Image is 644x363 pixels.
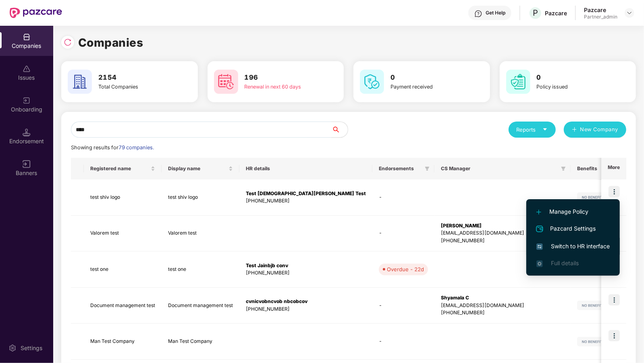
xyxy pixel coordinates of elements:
td: test one [162,252,239,288]
h1: Companies [78,34,143,52]
div: Policy issued [537,83,606,91]
button: search [331,122,348,138]
img: icon [609,186,620,197]
img: svg+xml;base64,PHN2ZyB4bWxucz0iaHR0cDovL3d3dy53My5vcmcvMjAwMC9zdmciIHdpZHRoPSI2MCIgaGVpZ2h0PSI2MC... [506,70,530,94]
td: - [372,324,434,360]
img: svg+xml;base64,PHN2ZyB3aWR0aD0iMjAiIGhlaWdodD0iMjAiIHZpZXdCb3g9IjAgMCAyMCAyMCIgZmlsbD0ibm9uZSIgeG... [23,97,31,105]
img: svg+xml;base64,PHN2ZyB4bWxucz0iaHR0cDovL3d3dy53My5vcmcvMjAwMC9zdmciIHdpZHRoPSI2MCIgaGVpZ2h0PSI2MC... [68,70,92,94]
img: svg+xml;base64,PHN2ZyBpZD0iQ29tcGFuaWVzIiB4bWxucz0iaHR0cDovL3d3dy53My5vcmcvMjAwMC9zdmciIHdpZHRoPS... [23,33,31,41]
span: P [533,8,538,18]
span: New Company [580,126,619,134]
span: filter [561,166,566,171]
div: Pazcare [584,6,617,14]
div: Total Companies [98,83,168,91]
div: [PERSON_NAME] [441,222,564,230]
img: svg+xml;base64,PHN2ZyBpZD0iU2V0dGluZy0yMHgyMCIgeG1sbnM9Imh0dHA6Ly93d3cudzMub3JnLzIwMDAvc3ZnIiB3aW... [8,344,17,352]
div: Test Jainbjb conv [246,262,366,270]
span: 79 companies. [118,144,154,151]
div: cvnicvobncvob nbcobcov [246,298,366,305]
div: [EMAIL_ADDRESS][DOMAIN_NAME] [441,302,564,309]
td: Man Test Company [84,324,162,360]
img: icon [609,330,620,341]
td: - [372,179,434,216]
img: svg+xml;base64,PHN2ZyB3aWR0aD0iMTYiIGhlaWdodD0iMTYiIHZpZXdCb3g9IjAgMCAxNiAxNiIgZmlsbD0ibm9uZSIgeG... [23,160,31,168]
span: Full details [551,260,579,266]
span: filter [559,164,567,173]
th: Benefits [571,158,633,179]
img: svg+xml;base64,PHN2ZyB4bWxucz0iaHR0cDovL3d3dy53My5vcmcvMjAwMC9zdmciIHdpZHRoPSIxNi4zNjMiIGhlaWdodD... [536,260,543,267]
span: Manage Policy [536,207,610,216]
button: plusNew Company [564,122,626,138]
span: filter [425,166,430,171]
td: Document management test [84,288,162,324]
img: svg+xml;base64,PHN2ZyB4bWxucz0iaHR0cDovL3d3dy53My5vcmcvMjAwMC9zdmciIHdpZHRoPSIyNCIgaGVpZ2h0PSIyNC... [535,224,544,234]
div: Settings [18,344,45,352]
div: Pazcare [545,9,567,17]
img: svg+xml;base64,PHN2ZyB4bWxucz0iaHR0cDovL3d3dy53My5vcmcvMjAwMC9zdmciIHdpZHRoPSIxMjIiIGhlaWdodD0iMj... [577,192,626,202]
div: Get Help [486,10,505,16]
div: Partner_admin [584,14,617,20]
img: svg+xml;base64,PHN2ZyB4bWxucz0iaHR0cDovL3d3dy53My5vcmcvMjAwMC9zdmciIHdpZHRoPSI2MCIgaGVpZ2h0PSI2MC... [214,70,238,94]
th: More [601,158,626,179]
td: test one [84,252,162,288]
img: svg+xml;base64,PHN2ZyB4bWxucz0iaHR0cDovL3d3dy53My5vcmcvMjAwMC9zdmciIHdpZHRoPSIxMjIiIGhlaWdodD0iMj... [577,301,626,310]
img: icon [609,294,620,305]
span: Display name [168,165,227,172]
td: test shiv logo [84,179,162,216]
span: filter [423,164,431,173]
span: Showing results for [71,144,154,151]
td: test shiv logo [162,179,239,216]
div: Reports [517,126,548,134]
div: Test [DEMOGRAPHIC_DATA][PERSON_NAME] Test [246,190,366,198]
h3: 0 [537,72,606,83]
span: search [331,126,348,133]
div: Payment received [391,83,460,91]
img: svg+xml;base64,PHN2ZyBpZD0iSGVscC0zMngzMiIgeG1sbnM9Imh0dHA6Ly93d3cudzMub3JnLzIwMDAvc3ZnIiB3aWR0aD... [474,10,482,18]
div: Renewal in next 60 days [245,83,314,91]
h3: 196 [245,72,314,83]
img: svg+xml;base64,PHN2ZyBpZD0iUmVsb2FkLTMyeDMyIiB4bWxucz0iaHR0cDovL3d3dy53My5vcmcvMjAwMC9zdmciIHdpZH... [64,38,72,46]
div: [PHONE_NUMBER] [441,309,564,317]
td: Document management test [162,288,239,324]
td: - [372,288,434,324]
div: Shyamala C [441,294,564,302]
img: New Pazcare Logo [10,8,62,18]
span: plus [572,127,577,133]
td: - [372,216,434,252]
div: [PHONE_NUMBER] [246,269,366,277]
h3: 2154 [98,72,168,83]
td: Valorem test [162,216,239,252]
div: [PHONE_NUMBER] [246,305,366,313]
th: Registered name [84,158,162,179]
img: svg+xml;base64,PHN2ZyB4bWxucz0iaHR0cDovL3d3dy53My5vcmcvMjAwMC9zdmciIHdpZHRoPSIxMi4yMDEiIGhlaWdodD... [536,210,541,214]
span: Endorsements [379,165,422,172]
span: caret-down [542,127,548,132]
img: svg+xml;base64,PHN2ZyBpZD0iSXNzdWVzX2Rpc2FibGVkIiB4bWxucz0iaHR0cDovL3d3dy53My5vcmcvMjAwMC9zdmciIH... [23,65,31,73]
img: svg+xml;base64,PHN2ZyBpZD0iRHJvcGRvd24tMzJ4MzIiIHhtbG5zPSJodHRwOi8vd3d3LnczLm9yZy8yMDAwL3N2ZyIgd2... [626,10,633,16]
td: Man Test Company [162,324,239,360]
span: Switch to HR interface [536,242,610,251]
div: [EMAIL_ADDRESS][DOMAIN_NAME] [441,229,564,237]
span: CS Manager [441,165,558,172]
div: [PHONE_NUMBER] [246,197,366,205]
span: Pazcard Settings [536,224,610,234]
img: svg+xml;base64,PHN2ZyB4bWxucz0iaHR0cDovL3d3dy53My5vcmcvMjAwMC9zdmciIHdpZHRoPSIxNiIgaGVpZ2h0PSIxNi... [536,243,543,250]
div: [PHONE_NUMBER] [441,237,564,245]
div: Overdue - 22d [387,265,424,273]
h3: 0 [391,72,460,83]
th: HR details [239,158,372,179]
img: svg+xml;base64,PHN2ZyB3aWR0aD0iMTQuNSIgaGVpZ2h0PSIxNC41IiB2aWV3Qm94PSIwIDAgMTYgMTYiIGZpbGw9Im5vbm... [23,128,31,136]
td: Valorem test [84,216,162,252]
img: svg+xml;base64,PHN2ZyB4bWxucz0iaHR0cDovL3d3dy53My5vcmcvMjAwMC9zdmciIHdpZHRoPSI2MCIgaGVpZ2h0PSI2MC... [360,70,384,94]
th: Display name [162,158,239,179]
span: Registered name [90,165,149,172]
img: svg+xml;base64,PHN2ZyB4bWxucz0iaHR0cDovL3d3dy53My5vcmcvMjAwMC9zdmciIHdpZHRoPSIxMjIiIGhlaWdodD0iMj... [577,337,626,346]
